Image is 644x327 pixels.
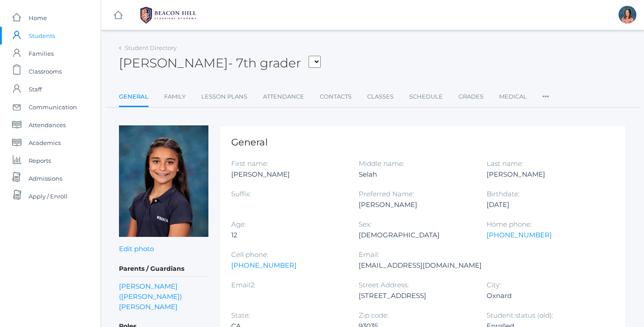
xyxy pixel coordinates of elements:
[29,98,77,116] span: Communication
[487,281,501,289] label: City:
[29,134,61,152] span: Academics
[125,44,177,51] a: Student Directory
[487,231,552,239] a: [PHONE_NUMBER]
[231,159,268,168] label: First name:
[487,190,520,198] label: Birthdate:
[29,9,47,27] span: Home
[487,220,532,228] label: Home phone:
[487,290,601,301] div: Oxnard
[119,281,208,302] a: [PERSON_NAME] ([PERSON_NAME])
[29,170,62,187] span: Admissions
[29,80,42,98] span: Staff
[359,220,372,228] label: Sex:
[201,88,247,106] a: Lesson Plans
[359,250,379,259] label: Email:
[231,169,345,180] div: [PERSON_NAME]
[119,56,321,70] h2: [PERSON_NAME]
[29,62,62,80] span: Classrooms
[231,311,250,319] label: State:
[29,187,68,205] span: Apply / Enroll
[29,45,54,62] span: Families
[263,88,304,106] a: Attendance
[231,261,297,269] a: [PHONE_NUMBER]
[619,6,636,24] div: Jennifer Jenkins
[29,116,66,134] span: Attendances
[164,88,186,106] a: Family
[231,137,614,147] h1: General
[359,260,482,271] div: [EMAIL_ADDRESS][DOMAIN_NAME]
[135,4,202,26] img: 1_BHCALogos-05.png
[499,88,527,106] a: Medical
[487,159,523,168] label: Last name:
[119,125,208,237] img: Ashlyn Camargo
[29,152,51,170] span: Reports
[359,199,473,210] div: [PERSON_NAME]
[487,169,601,180] div: [PERSON_NAME]
[359,290,473,301] div: [STREET_ADDRESS]
[119,261,208,277] h5: Parents / Guardians
[29,27,55,45] span: Students
[228,55,301,70] span: - 7th grader
[487,199,601,210] div: [DATE]
[231,190,251,198] label: Suffix:
[359,159,404,168] label: Middle name:
[367,88,394,106] a: Classes
[458,88,483,106] a: Grades
[231,230,345,240] div: 12
[119,88,148,107] a: General
[359,311,389,319] label: Zip code:
[119,302,178,312] a: [PERSON_NAME]
[487,311,553,319] label: Student status (old):
[359,169,473,180] div: Selah
[359,281,409,289] label: Street Address:
[119,244,154,253] a: Edit photo
[409,88,443,106] a: Schedule
[231,281,255,289] label: Email2:
[231,220,246,228] label: Age:
[231,250,268,259] label: Cell phone:
[320,88,352,106] a: Contacts
[359,190,414,198] label: Preferred Name:
[359,230,473,240] div: [DEMOGRAPHIC_DATA]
